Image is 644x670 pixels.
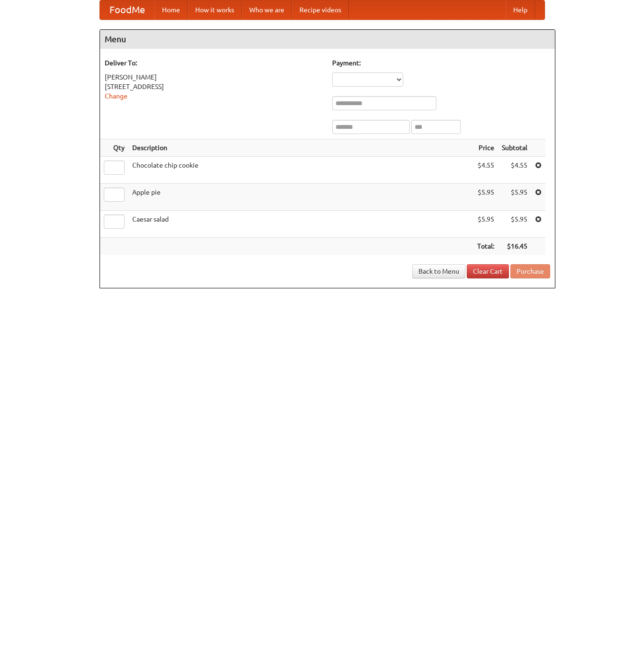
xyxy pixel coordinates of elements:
[105,58,323,68] h5: Deliver To:
[242,0,292,19] a: Who we are
[100,0,154,19] a: FoodMe
[292,0,349,19] a: Recipe videos
[128,139,473,157] th: Description
[506,0,535,19] a: Help
[473,238,498,255] th: Total:
[498,238,531,255] th: $16.45
[498,139,531,157] th: Subtotal
[105,92,127,100] a: Change
[510,264,550,278] button: Purchase
[128,157,473,184] td: Chocolate chip cookie
[498,211,531,238] td: $5.95
[498,184,531,211] td: $5.95
[128,211,473,238] td: Caesar salad
[100,30,555,49] h4: Menu
[332,58,550,68] h5: Payment:
[467,264,509,278] a: Clear Cart
[498,157,531,184] td: $4.55
[128,184,473,211] td: Apple pie
[412,264,465,278] a: Back to Menu
[473,184,498,211] td: $5.95
[188,0,242,19] a: How it works
[473,139,498,157] th: Price
[473,157,498,184] td: $4.55
[100,139,128,157] th: Qty
[105,72,323,82] div: [PERSON_NAME]
[105,82,323,91] div: [STREET_ADDRESS]
[154,0,188,19] a: Home
[473,211,498,238] td: $5.95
